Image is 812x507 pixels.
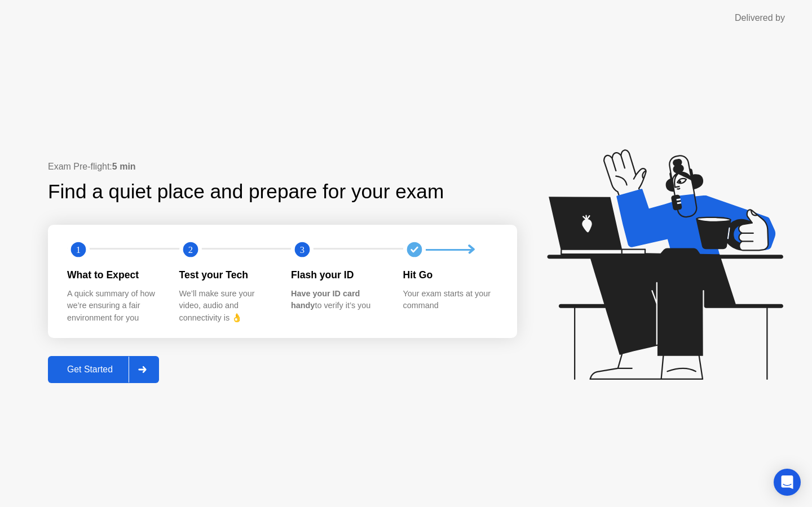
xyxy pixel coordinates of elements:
[48,160,517,174] div: Exam Pre-flight:
[774,469,801,496] div: Open Intercom Messenger
[112,162,136,171] b: 5 min
[48,356,159,383] button: Get Started
[67,268,161,282] div: What to Expect
[179,288,273,324] div: We’ll make sure your video, audio and connectivity is 👌
[291,268,385,282] div: Flash your ID
[51,364,129,375] div: Get Started
[403,288,497,312] div: Your exam starts at your command
[403,268,497,282] div: Hit Go
[76,244,81,255] text: 1
[188,244,192,255] text: 2
[179,268,273,282] div: Test your Tech
[300,244,304,255] text: 3
[67,288,161,324] div: A quick summary of how we’re ensuring a fair environment for you
[48,177,445,207] div: Find a quiet place and prepare for your exam
[698,11,792,24] img: Delivered by Rosalyn
[641,11,691,25] div: Delivered by
[291,289,360,310] b: Have your ID card handy
[291,288,385,312] div: to verify it’s you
